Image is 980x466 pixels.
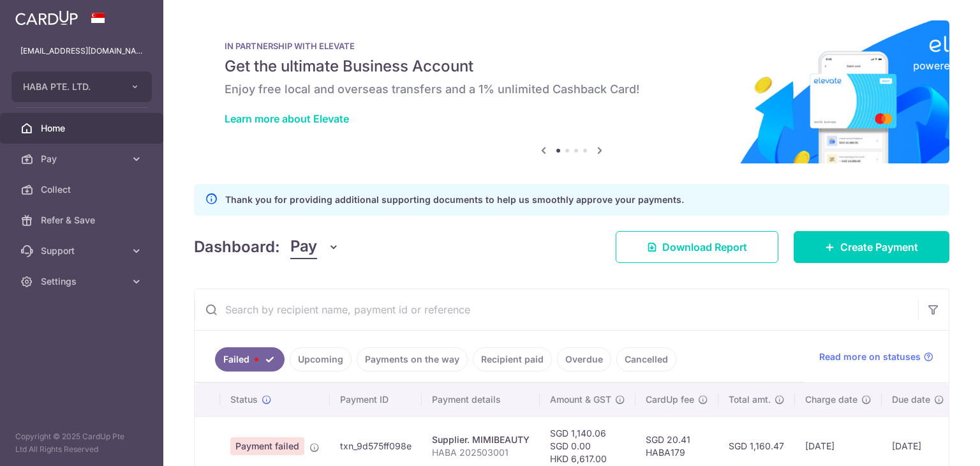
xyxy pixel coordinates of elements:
[290,235,317,259] span: Pay
[23,80,117,93] span: HABA PTE. LTD.
[840,239,918,255] span: Create Payment
[20,45,143,57] p: [EMAIL_ADDRESS][DOMAIN_NAME]
[225,41,919,51] p: IN PARTNERSHIP WITH ELEVATE
[432,446,530,459] p: HABA 202503001
[194,236,280,259] h4: Dashboard:
[290,235,339,259] button: Pay
[473,347,552,372] a: Recipient paid
[646,393,694,406] span: CardUp fee
[15,10,78,26] img: CardUp
[290,347,352,372] a: Upcoming
[729,393,771,406] span: Total amt.
[225,112,349,125] a: Learn more about Elevate
[557,347,611,372] a: Overdue
[194,20,949,163] img: Renovation banner
[41,183,125,196] span: Collect
[225,192,684,207] p: Thank you for providing additional supporting documents to help us smoothly approve your payments.
[898,428,967,460] iframe: Opens a widget where you can find more information
[819,350,933,363] a: Read more on statuses
[892,393,930,406] span: Due date
[230,393,258,406] span: Status
[422,383,540,416] th: Payment details
[41,244,125,257] span: Support
[215,347,285,372] a: Failed
[41,122,125,135] span: Home
[616,347,676,372] a: Cancelled
[550,393,611,406] span: Amount & GST
[357,347,468,372] a: Payments on the way
[616,231,778,263] a: Download Report
[432,433,530,446] div: Supplier. MIMIBEAUTY
[195,289,918,330] input: Search by recipient name, payment id or reference
[225,82,919,97] h6: Enjoy free local and overseas transfers and a 1% unlimited Cashback Card!
[11,71,152,102] button: HABA PTE. LTD.
[819,350,921,363] span: Read more on statuses
[805,393,857,406] span: Charge date
[41,275,125,288] span: Settings
[230,437,304,455] span: Payment failed
[41,153,125,165] span: Pay
[225,56,919,77] h5: Get the ultimate Business Account
[330,383,422,416] th: Payment ID
[662,239,747,255] span: Download Report
[794,231,949,263] a: Create Payment
[41,214,125,227] span: Refer & Save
